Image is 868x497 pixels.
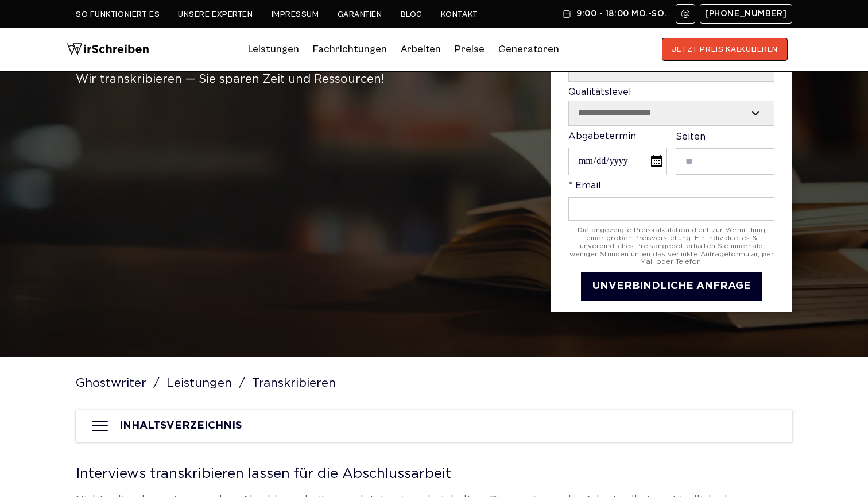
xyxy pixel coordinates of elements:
[76,10,160,19] a: So funktioniert es
[581,272,762,301] button: UNVERBINDLICHE ANFRAGE
[272,10,319,19] a: Impressum
[681,9,690,18] img: Email
[401,10,423,19] a: Blog
[338,10,382,19] a: Garantien
[76,70,476,88] div: Wir transkribieren — Sie sparen Zeit und Ressourcen!
[568,181,774,221] label: * Email
[498,40,559,59] a: Generatoren
[568,148,667,175] input: Abgabetermin
[676,133,706,141] span: Seiten
[67,38,149,61] img: logo wirschreiben
[568,197,774,221] input: * Email
[705,9,787,18] span: [PHONE_NUMBER]
[76,467,792,481] h2: Interviews transkribieren lassen für die Abschlussarbeit
[401,40,441,59] a: Arbeiten
[592,282,751,291] span: UNVERBINDLICHE ANFRAGE
[700,4,792,24] a: [PHONE_NUMBER]
[569,101,774,125] select: Qualitätslevel
[76,378,164,388] a: Ghostwriter
[252,378,340,388] span: Transkribieren
[313,40,387,59] a: Fachrichtungen
[568,226,774,266] div: Die angezeigte Preiskalkulation dient zur Vermittlung einer groben Preisvorstellung. Ein individu...
[441,10,478,19] a: Kontakt
[561,9,572,18] img: Schedule
[568,87,774,126] label: Qualitätslevel
[248,40,299,59] a: Leistungen
[178,10,253,19] a: Unsere Experten
[455,43,485,55] a: Preise
[568,132,667,175] label: Abgabetermin
[119,420,242,432] div: INHALTSVERZEICHNIS
[166,378,249,388] a: Leistungen
[662,38,788,61] button: JETZT PREIS KALKULIEREN
[576,9,666,18] span: 9:00 - 18:00 Mo.-So.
